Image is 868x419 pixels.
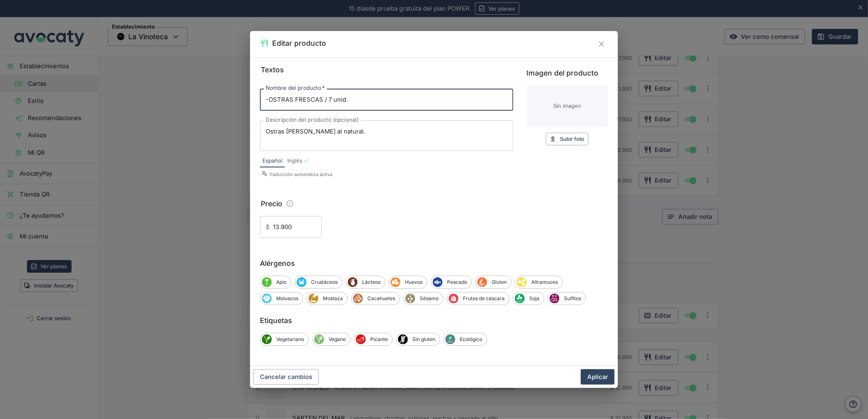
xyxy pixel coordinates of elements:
[306,279,342,286] span: Crustáceos
[431,276,472,289] div: PescadoPescado
[515,294,525,303] span: Soja
[266,85,325,92] label: Nombre del producto
[273,216,322,238] input: Precio
[272,279,291,286] span: Apio
[455,336,487,343] span: Ecológico
[517,277,527,287] span: Altramuces
[526,67,608,79] label: Imagen del producto
[546,133,588,145] button: Subir foto
[415,295,443,302] span: Sésamo
[287,157,302,165] span: Inglés
[363,295,400,302] span: Cacahuetes
[391,277,400,287] span: Huevos
[389,276,427,289] div: HuevosHuevos
[295,276,342,289] div: CrustáceosCrustáceos
[595,38,608,51] button: Cerrar
[262,334,272,344] span: Vegetariano
[408,336,440,343] span: Sin gluten
[348,277,358,287] span: Lácteos
[260,64,284,76] legend: Textos
[487,279,511,286] span: Gluten
[260,292,303,305] div: MoluscosMoluscos
[366,336,392,343] span: Picante
[297,277,306,287] span: Crustáceos
[312,333,351,346] div: VeganoVegano
[447,292,510,305] div: Frutos de cáscaraFrutos de cáscara
[260,333,309,346] div: VegetarianoVegetariano
[354,333,393,346] div: PicantePicante
[433,277,443,287] span: Pescado
[513,292,544,305] div: SojaSoja
[272,336,309,343] span: Vegetariano
[400,279,427,286] span: Huevos
[266,127,508,145] textarea: Ostras [PERSON_NAME] al natural.
[550,294,559,303] span: Sulfitos
[262,157,282,165] span: Español
[314,334,324,344] span: Vegano
[346,276,385,289] div: LácteosLácteos
[398,334,408,344] span: Sin gluten
[548,292,586,305] div: SulfitosSulfitos
[559,295,586,302] span: Sulfitos
[262,294,272,303] span: Moluscos
[525,295,544,302] span: Soja
[262,171,267,176] svg: Símbolo de traducciones
[318,295,347,302] span: Mostaza
[475,276,512,289] div: GlutenGluten
[284,198,296,209] button: Información sobre edición de precios
[581,369,615,385] button: Aplicar
[405,294,415,303] span: Sésamo
[443,333,487,346] div: EcológicoEcológico
[309,294,318,303] span: Mostaza
[527,279,562,286] span: Altramuces
[358,279,385,286] span: Lácteos
[353,294,363,303] span: Cacahuetes
[477,277,487,287] span: Gluten
[262,171,513,178] p: Traducción automática activa
[262,277,272,287] span: Apio
[266,116,359,124] label: Descripción del producto (opcional)
[324,336,350,343] span: Vegano
[272,38,326,49] h2: Editar producto
[260,276,291,289] div: ApioApio
[253,369,319,385] button: Cancelar cambios
[272,295,303,302] span: Moluscos
[260,258,608,269] label: Alérgenos
[396,333,440,346] div: Sin glutenSin gluten
[445,334,455,344] span: Ecológico
[260,198,283,209] legend: Precio
[260,315,608,326] label: Etiquetas
[459,295,509,302] span: Frutos de cáscara
[449,294,459,303] span: Frutos de cáscara
[356,334,366,344] span: Picante
[403,292,443,305] div: SésamoSésamo
[515,276,563,289] div: AltramucesAltramuces
[351,292,400,305] div: CacahuetesCacahuetes
[303,158,309,164] div: Con traducción automática
[443,279,472,286] span: Pescado
[560,134,584,144] span: Subir foto
[306,292,348,305] div: MostazaMostaza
